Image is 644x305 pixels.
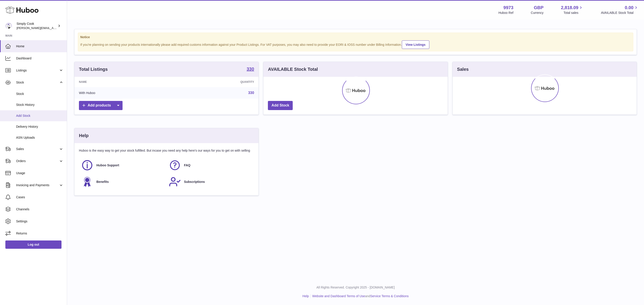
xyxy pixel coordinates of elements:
[17,22,57,30] div: Simply Cook
[457,66,469,72] h3: Sales
[247,67,254,71] strong: 330
[184,163,191,167] span: FAQ
[16,103,64,107] span: Stock History
[16,195,64,199] span: Cases
[169,159,252,171] a: FAQ
[17,26,90,30] span: [PERSON_NAME][EMAIL_ADDRESS][DOMAIN_NAME]
[561,5,584,15] a: 2,818.09 Total sales
[172,77,258,87] th: Quantity
[16,219,64,224] span: Settings
[16,147,59,151] span: Sales
[625,5,633,11] span: 0.00
[563,11,583,15] span: Total sales
[81,176,164,188] a: Benefits
[79,133,89,139] h3: Help
[74,77,172,87] th: Name
[370,294,409,298] a: Service Terms & Conditions
[534,5,543,11] strong: GBP
[601,5,639,15] a: 0.00 AVAILABLE Stock Total
[311,294,409,298] li: and
[184,180,205,184] span: Subscriptions
[16,92,64,96] span: Stock
[169,176,252,188] a: Subscriptions
[80,40,631,49] div: If you're planning on sending your products internationally please add required customs informati...
[96,163,119,167] span: Huboo Support
[16,159,59,163] span: Orders
[79,101,123,110] a: Add products
[531,11,544,15] div: Currency
[402,40,429,49] a: View Listings
[71,285,640,290] p: All Rights Reserved. Copyright 2025 - [DOMAIN_NAME]
[16,231,64,236] span: Returns
[16,114,64,118] span: Add Stock
[16,56,64,61] span: Dashboard
[79,148,254,153] p: Huboo is the easy way to get your stock fulfilled. But incase you need any help here's our ways f...
[247,67,254,72] a: 330
[248,91,254,95] a: 330
[80,35,631,39] strong: Notice
[498,11,513,15] div: Huboo Ref
[96,180,109,184] span: Benefits
[268,66,318,72] h3: AVAILABLE Stock Total
[16,80,59,85] span: Stock
[503,5,513,11] strong: 9973
[268,101,293,110] a: Add Stock
[16,125,64,129] span: Delivery History
[16,207,64,211] span: Channels
[601,11,639,15] span: AVAILABLE Stock Total
[5,240,61,249] a: Log out
[16,171,64,175] span: Usage
[81,159,164,171] a: Huboo Support
[303,294,309,298] a: Help
[16,183,59,187] span: Invoicing and Payments
[561,5,578,11] span: 2,818.09
[312,294,365,298] a: Website and Dashboard Terms of Use
[16,68,59,73] span: Listings
[79,66,108,72] h3: Total Listings
[16,136,64,140] span: ASN Uploads
[5,23,12,29] img: emma@simplycook.com
[74,87,172,99] td: With Huboo
[16,44,64,48] span: Home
